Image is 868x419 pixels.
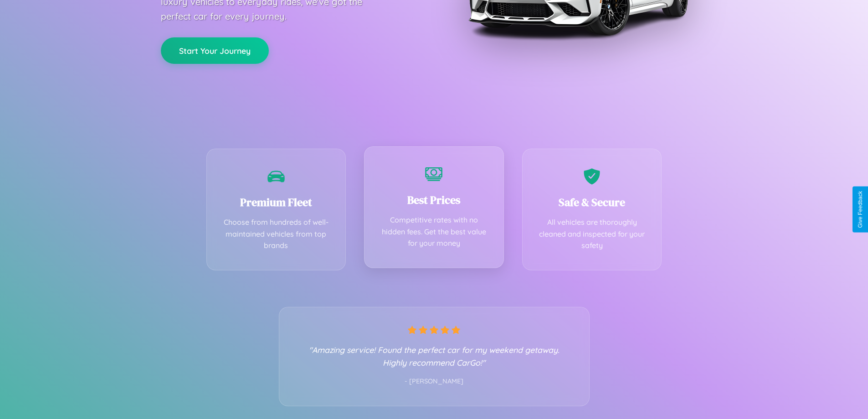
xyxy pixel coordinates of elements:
p: - [PERSON_NAME] [298,376,571,388]
p: Competitive rates with no hidden fees. Get the best value for your money [378,214,490,249]
h3: Safe & Secure [536,195,648,210]
button: Start Your Journey [161,37,269,64]
p: Choose from hundreds of well-maintained vehicles from top brands [221,217,332,252]
h3: Best Prices [378,192,490,207]
p: "Amazing service! Found the perfect car for my weekend getaway. Highly recommend CarGo!" [298,343,571,369]
div: Give Feedback [857,191,863,228]
p: All vehicles are thoroughly cleaned and inspected for your safety [536,217,648,252]
h3: Premium Fleet [221,195,332,210]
